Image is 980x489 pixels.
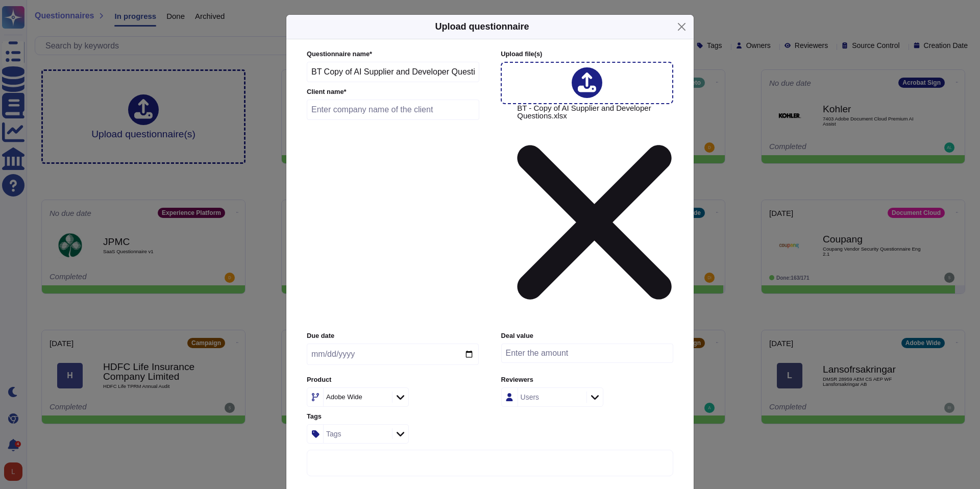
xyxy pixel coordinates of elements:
div: Tags [326,430,341,437]
div: Users [521,394,540,401]
input: Enter questionnaire name [307,62,479,82]
label: Client name [307,89,479,95]
label: Due date [307,333,479,339]
span: BT - Copy of AI Supplier and Developer Questions.xlsx [517,104,672,325]
input: Enter the amount [501,344,673,363]
label: Deal value [501,333,673,339]
input: Enter company name of the client [307,100,479,120]
input: Due date [307,344,479,365]
label: Reviewers [501,377,673,383]
label: Tags [307,413,479,420]
h5: Upload questionnaire [435,20,529,34]
div: Adobe Wide [326,394,362,400]
label: Product [307,377,479,383]
button: Close [674,19,690,35]
span: Upload file (s) [501,50,542,58]
label: Questionnaire name [307,51,479,58]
